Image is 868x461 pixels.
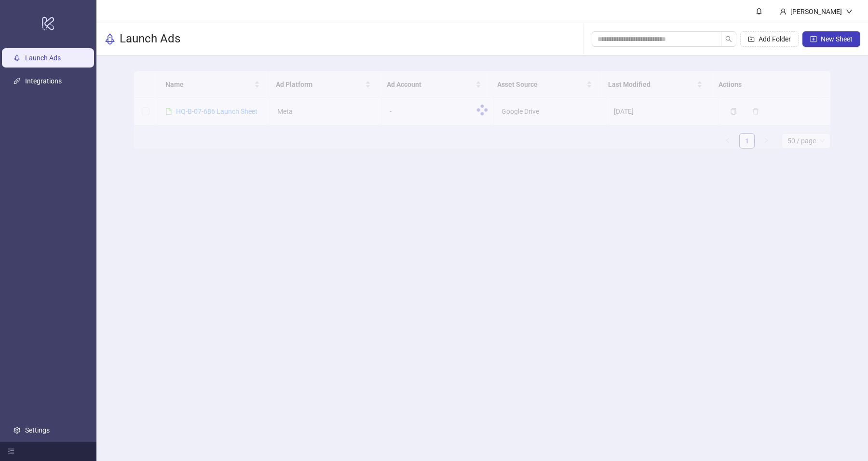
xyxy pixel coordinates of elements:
[810,36,817,42] span: plus-square
[787,6,846,17] div: [PERSON_NAME]
[759,35,791,43] span: Add Folder
[25,77,62,85] a: Integrations
[802,31,860,47] button: New Sheet
[725,36,732,42] span: search
[821,35,853,43] span: New Sheet
[120,31,180,47] h3: Launch Ads
[25,54,61,62] a: Launch Ads
[748,36,755,42] span: folder-add
[756,8,762,14] span: bell
[8,448,14,455] span: menu-fold
[780,8,787,15] span: user
[740,31,799,47] button: Add Folder
[846,8,853,15] span: down
[25,426,50,434] a: Settings
[104,33,116,45] span: rocket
